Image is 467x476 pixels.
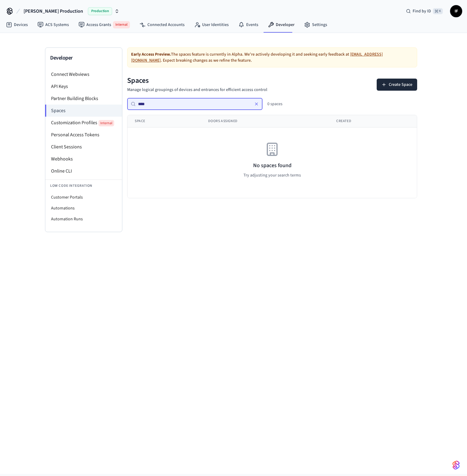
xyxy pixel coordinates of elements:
[98,120,114,126] span: Internal
[263,19,299,30] a: Developer
[113,21,130,28] span: Internal
[127,47,417,67] div: The spaces feature is currently in Alpha. We're actively developing it and seeking early feedback...
[135,19,189,30] a: Connected Accounts
[74,19,135,31] a: Access GrantsInternal
[45,105,122,117] li: Spaces
[24,8,83,15] span: [PERSON_NAME] Production
[377,79,417,91] button: Create Space
[127,87,267,93] p: Manage logical groupings of devices and entrances for efficient access control
[267,101,282,107] div: 0 spaces
[450,5,462,17] button: IF
[127,76,267,86] h1: Spaces
[131,51,171,57] strong: Early Access Preview.
[453,460,460,470] img: SeamLogoGradient.69752ec5.svg
[45,203,122,214] li: Automations
[45,214,122,225] li: Automation Runs
[45,68,122,80] li: Connect Webviews
[234,19,263,30] a: Events
[50,54,117,62] h3: Developer
[201,115,329,128] th: Doors Assigned
[253,161,291,170] h3: No spaces found
[45,153,122,165] li: Webhooks
[299,19,332,30] a: Settings
[189,19,234,30] a: User Identities
[45,117,122,129] li: Customization Profiles
[45,192,122,203] li: Customer Portals
[401,6,448,17] div: Find by ID⌘ K
[127,115,201,128] th: Space
[45,141,122,153] li: Client Sessions
[45,92,122,105] li: Partner Building Blocks
[33,19,74,30] a: ACS Systems
[413,8,431,14] span: Find by ID
[131,51,383,63] a: [EMAIL_ADDRESS][DOMAIN_NAME]
[451,6,462,17] span: IF
[45,80,122,92] li: API Keys
[45,129,122,141] li: Personal Access Tokens
[88,7,112,15] span: Production
[329,115,415,128] th: Created
[243,172,301,179] p: Try adjusting your search terms
[1,19,33,30] a: Devices
[45,180,122,192] li: Low Code Integration
[433,8,443,14] span: ⌘ K
[45,165,122,177] li: Online CLI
